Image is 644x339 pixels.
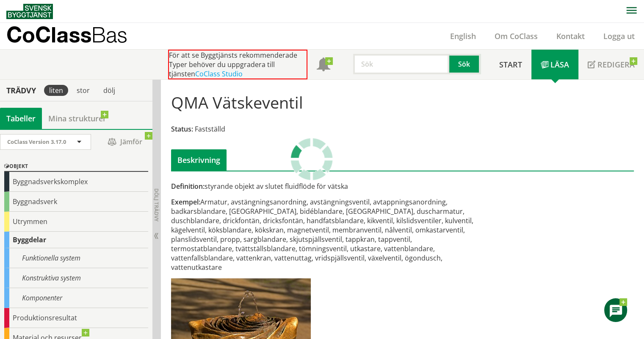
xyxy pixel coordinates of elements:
a: Mina strukturer [42,108,113,129]
span: Notifikationer [317,59,330,72]
div: Objekt [4,162,148,172]
div: Armatur, avstängningsanordning, avstängningsventil, avtappningsanordning, badkarsblandare, [GEOGR... [171,197,476,272]
div: Byggnadsverk [4,192,148,212]
div: dölj [98,85,120,96]
span: Dölj trädvy [153,188,160,221]
a: Logga ut [594,31,644,41]
div: Funktionella system [4,248,148,268]
a: CoClassBas [6,23,146,49]
a: Start [490,50,531,79]
span: Definition: [171,182,205,191]
div: Produktionsresultat [4,308,148,328]
span: Start [499,59,522,70]
button: Sök [449,54,481,74]
a: Om CoClass [485,31,547,41]
span: Exempel: [171,197,200,207]
span: Fastställd [195,124,225,134]
img: Laddar [290,138,333,180]
div: Utrymmen [4,212,148,232]
div: För att se Byggtjänsts rekommenderade Typer behöver du uppgradera till tjänsten [168,50,307,79]
a: Redigera [578,50,644,79]
div: styrande objekt av slutet fluidflöde för vätska [171,182,476,191]
input: Sök [353,54,449,74]
span: Bas [91,22,127,47]
div: Konstruktiva system [4,268,148,288]
span: Redigera [597,59,635,70]
span: CoClass Version 3.17.0 [7,138,66,146]
div: liten [44,85,68,96]
a: Läsa [531,50,578,79]
p: CoClass [6,30,127,39]
div: Byggdelar [4,232,148,248]
a: English [441,31,485,41]
span: Status: [171,124,193,134]
a: Kontakt [547,31,594,41]
div: stor [72,85,95,96]
div: Komponenter [4,288,148,308]
div: Beskrivning [171,149,227,171]
h1: QMA Vätskeventil [171,93,303,112]
img: Svensk Byggtjänst [6,4,53,19]
div: Trädvy [2,86,41,95]
span: Läsa [550,59,569,70]
a: CoClass Studio [195,69,243,78]
span: Jämför [100,134,150,149]
div: Byggnadsverkskomplex [4,172,148,192]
